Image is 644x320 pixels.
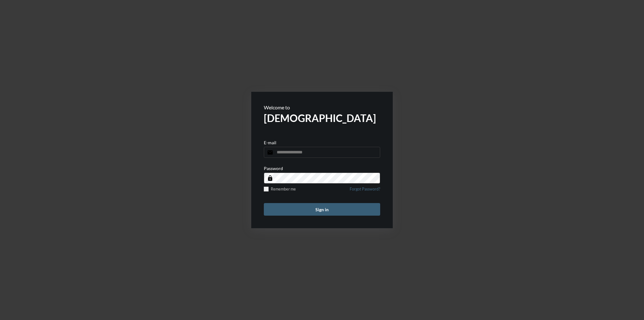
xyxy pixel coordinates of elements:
[264,112,380,124] h2: [DEMOGRAPHIC_DATA]
[350,187,380,195] a: Forgot Password?
[264,140,276,145] p: E-mail
[264,187,296,191] label: Remember me
[264,203,380,216] button: Sign in
[264,104,380,110] p: Welcome to
[264,166,283,171] p: Password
